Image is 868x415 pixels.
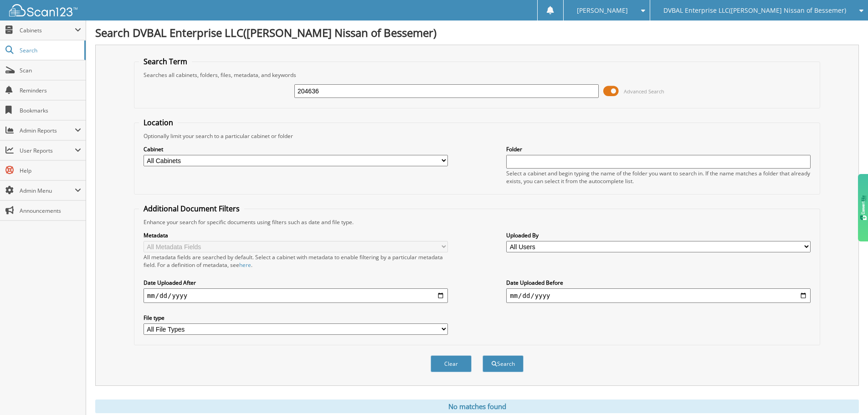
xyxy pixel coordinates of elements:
[144,314,448,322] label: File type
[239,261,251,269] a: here
[20,187,75,195] span: Admin Menu
[139,71,815,79] div: Searches all cabinets, folders, files, metadata, and keywords
[860,195,867,220] img: gdzwAHDJa65OwAAAABJRU5ErkJggg==
[144,253,448,269] div: All metadata fields are searched by default. Select a cabinet with metadata to enable filtering b...
[20,127,75,134] span: Admin Reports
[20,67,81,74] span: Scan
[20,107,81,114] span: Bookmarks
[139,132,815,140] div: Optionally limit your search to a particular cabinet or folder
[144,231,448,239] label: Metadata
[20,46,80,54] span: Search
[20,87,81,94] span: Reminders
[506,279,811,287] label: Date Uploaded Before
[139,56,192,67] legend: Search Term
[506,145,811,153] label: Folder
[95,25,859,40] h1: Search DVBAL Enterprise LLC([PERSON_NAME] Nissan of Bessemer)
[20,207,81,215] span: Announcements
[506,288,811,303] input: end
[577,8,628,13] span: [PERSON_NAME]
[139,118,178,128] legend: Location
[663,8,846,13] span: DVBAL Enterprise LLC([PERSON_NAME] Nissan of Bessemer)
[20,26,75,34] span: Cabinets
[506,231,811,239] label: Uploaded By
[20,167,81,174] span: Help
[20,147,75,154] span: User Reports
[9,4,77,16] img: scan123-logo-white.svg
[139,218,815,226] div: Enhance your search for specific documents using filters such as date and file type.
[144,145,448,153] label: Cabinet
[95,400,859,413] div: No matches found
[144,288,448,303] input: start
[624,88,664,95] span: Advanced Search
[431,355,472,372] button: Clear
[506,169,811,185] div: Select a cabinet and begin typing the name of the folder you want to search in. If the name match...
[144,279,448,287] label: Date Uploaded After
[139,204,244,214] legend: Additional Document Filters
[483,355,524,372] button: Search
